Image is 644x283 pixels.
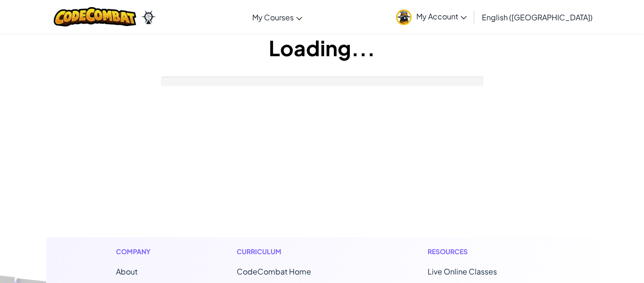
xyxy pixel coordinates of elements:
[428,247,528,257] h1: Resources
[477,4,597,30] a: English ([GEOGRAPHIC_DATA])
[396,9,412,25] img: avatar
[416,11,467,21] span: My Account
[391,2,471,32] a: My Account
[141,10,156,24] img: Ozaria
[428,266,497,276] a: Live Online Classes
[237,266,311,276] span: CodeCombat Home
[482,12,593,22] span: English ([GEOGRAPHIC_DATA])
[237,247,351,257] h1: Curriculum
[116,266,138,276] a: About
[252,12,294,22] span: My Courses
[54,7,136,26] img: CodeCombat logo
[116,247,160,257] h1: Company
[248,4,307,30] a: My Courses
